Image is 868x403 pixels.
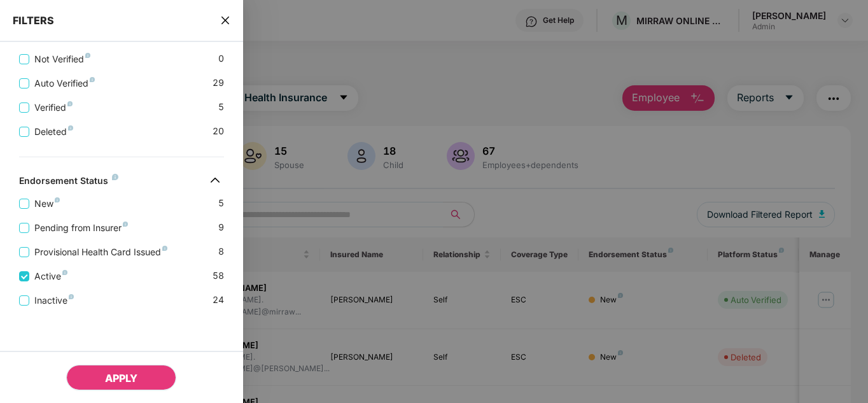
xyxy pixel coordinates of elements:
[213,124,224,139] span: 20
[29,125,78,139] span: Deleted
[29,269,73,283] span: Active
[67,101,73,106] img: svg+xml;base64,PHN2ZyB4bWxucz0iaHR0cDovL3d3dy53My5vcmcvMjAwMC9zdmciIHdpZHRoPSI4IiBoZWlnaHQ9IjgiIH...
[69,294,74,299] img: svg+xml;base64,PHN2ZyB4bWxucz0iaHR0cDovL3d3dy53My5vcmcvMjAwMC9zdmciIHdpZHRoPSI4IiBoZWlnaHQ9IjgiIH...
[213,269,224,283] span: 58
[29,245,172,259] span: Provisional Health Card Issued
[66,365,176,390] button: APPLY
[213,293,224,308] span: 24
[218,100,224,115] span: 5
[205,170,225,190] img: svg+xml;base64,PHN2ZyB4bWxucz0iaHR0cDovL3d3dy53My5vcmcvMjAwMC9zdmciIHdpZHRoPSIzMiIgaGVpZ2h0PSIzMi...
[112,174,118,180] img: svg+xml;base64,PHN2ZyB4bWxucz0iaHR0cDovL3d3dy53My5vcmcvMjAwMC9zdmciIHdpZHRoPSI4IiBoZWlnaHQ9IjgiIH...
[29,76,100,90] span: Auto Verified
[13,14,54,27] span: FILTERS
[218,196,224,211] span: 5
[213,76,224,90] span: 29
[218,52,224,66] span: 0
[90,77,95,82] img: svg+xml;base64,PHN2ZyB4bWxucz0iaHR0cDovL3d3dy53My5vcmcvMjAwMC9zdmciIHdpZHRoPSI4IiBoZWlnaHQ9IjgiIH...
[68,125,73,131] img: svg+xml;base64,PHN2ZyB4bWxucz0iaHR0cDovL3d3dy53My5vcmcvMjAwMC9zdmciIHdpZHRoPSI4IiBoZWlnaHQ9IjgiIH...
[123,222,128,227] img: svg+xml;base64,PHN2ZyB4bWxucz0iaHR0cDovL3d3dy53My5vcmcvMjAwMC9zdmciIHdpZHRoPSI4IiBoZWlnaHQ9IjgiIH...
[29,197,65,211] span: New
[105,372,137,385] span: APPLY
[19,175,118,190] div: Endorsement Status
[55,197,60,202] img: svg+xml;base64,PHN2ZyB4bWxucz0iaHR0cDovL3d3dy53My5vcmcvMjAwMC9zdmciIHdpZHRoPSI4IiBoZWlnaHQ9IjgiIH...
[220,14,230,27] span: close
[29,293,79,308] span: Inactive
[29,52,95,66] span: Not Verified
[85,53,90,58] img: svg+xml;base64,PHN2ZyB4bWxucz0iaHR0cDovL3d3dy53My5vcmcvMjAwMC9zdmciIHdpZHRoPSI4IiBoZWlnaHQ9IjgiIH...
[218,220,224,235] span: 9
[29,221,133,235] span: Pending from Insurer
[218,244,224,259] span: 8
[162,246,167,251] img: svg+xml;base64,PHN2ZyB4bWxucz0iaHR0cDovL3d3dy53My5vcmcvMjAwMC9zdmciIHdpZHRoPSI4IiBoZWlnaHQ9IjgiIH...
[29,101,78,115] span: Verified
[62,270,67,275] img: svg+xml;base64,PHN2ZyB4bWxucz0iaHR0cDovL3d3dy53My5vcmcvMjAwMC9zdmciIHdpZHRoPSI4IiBoZWlnaHQ9IjgiIH...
